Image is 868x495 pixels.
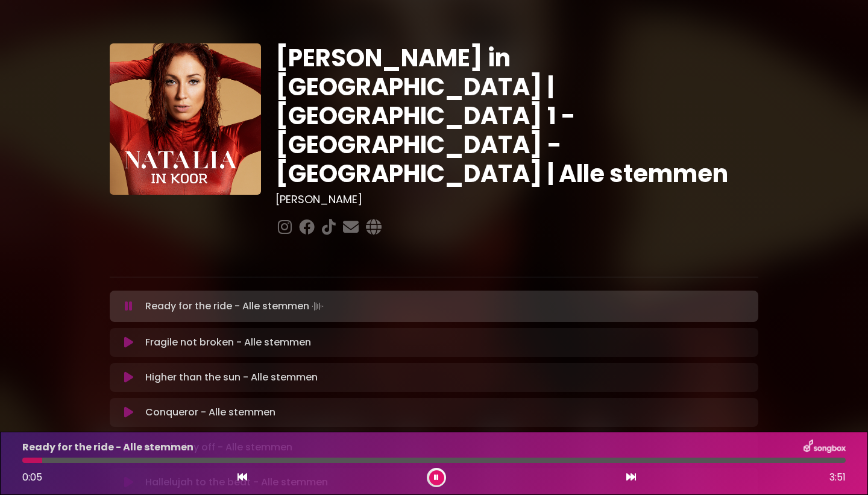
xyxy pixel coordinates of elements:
p: Ready for the ride - Alle stemmen [22,440,193,455]
h1: [PERSON_NAME] in [GEOGRAPHIC_DATA] | [GEOGRAPHIC_DATA] 1 - [GEOGRAPHIC_DATA] - [GEOGRAPHIC_DATA] ... [275,43,758,188]
img: waveform4.gif [309,298,326,315]
p: Higher than the sun - Alle stemmen [145,370,318,385]
img: YTVS25JmS9CLUqXqkEhs [110,43,261,195]
span: 0:05 [22,470,42,484]
img: songbox-logo-white.png [804,440,846,455]
span: 3:51 [829,470,846,485]
p: Fragile not broken - Alle stemmen [145,335,311,350]
p: Conqueror - Alle stemmen [145,405,275,420]
p: Ready for the ride - Alle stemmen [145,298,326,315]
h3: [PERSON_NAME] [275,193,758,206]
